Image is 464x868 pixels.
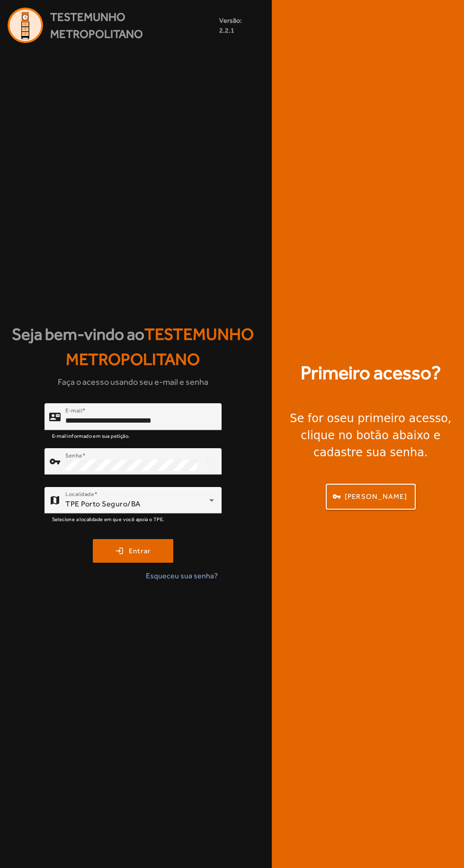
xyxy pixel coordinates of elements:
button: [PERSON_NAME] [326,484,416,510]
img: Logo Agenda [8,8,43,43]
span: Testemunho Metropolitano [66,325,254,369]
span: Testemunho Metropolitano [50,9,219,43]
div: Se for o , clique no botão abaixo e cadastre sua senha. [283,410,458,461]
mat-icon: map [49,495,61,506]
mat-label: Localidade [65,491,94,497]
mat-icon: contact_mail [49,411,61,423]
span: [PERSON_NAME] [345,491,407,502]
span: Esqueceu sua senha? [146,570,218,582]
span: Entrar [129,546,151,557]
button: Entrar [93,539,173,563]
span: Faça o acesso usando seu e-mail e senha [58,375,208,388]
mat-hint: E-mail informado em sua petição. [52,430,130,441]
strong: Primeiro acesso? [301,359,441,387]
small: Versão: 2.2.1 [219,16,259,35]
strong: seu primeiro acesso [334,412,448,425]
mat-label: E-mail [65,407,82,414]
mat-icon: vpn_key [49,456,61,467]
span: TPE Porto Seguro/BA [65,499,141,508]
mat-label: Senha [65,452,82,459]
mat-icon: visibility_off [199,450,222,473]
mat-hint: Selecione a localidade em que você apoia o TPE. [52,514,165,524]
